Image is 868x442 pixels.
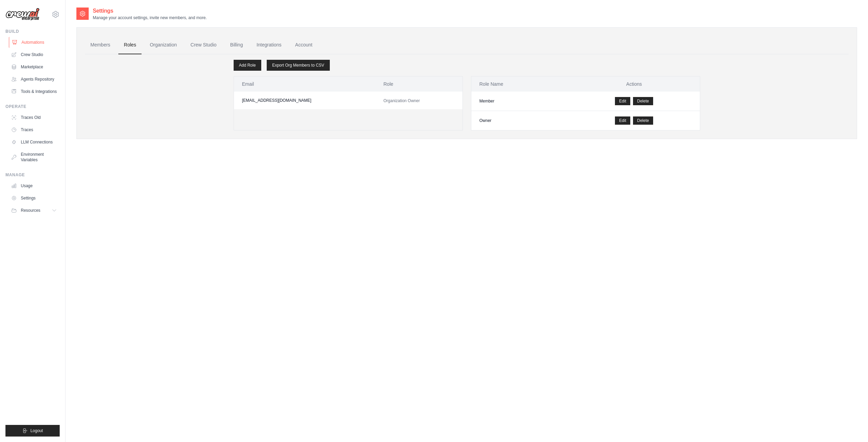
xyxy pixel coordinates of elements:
th: Role [375,77,462,92]
a: Account [290,36,318,54]
a: Billing [225,36,248,54]
a: Add Role [234,60,261,71]
a: Organization [144,36,182,54]
th: Actions [569,77,700,92]
div: Operate [5,104,60,109]
td: Owner [471,111,569,130]
div: Manage [5,172,60,178]
a: Agents Repository [8,74,60,85]
a: Edit [615,97,630,105]
a: Environment Variables [8,149,60,165]
h2: Settings [93,7,207,15]
img: Logo [5,8,40,21]
th: Role Name [471,77,569,92]
a: Crew Studio [185,36,222,54]
button: Logout [5,425,60,437]
span: Logout [30,428,43,433]
a: Integrations [251,36,287,54]
a: Edit [615,116,630,125]
a: Crew Studio [8,49,60,60]
a: Members [85,36,116,54]
a: LLM Connections [8,137,60,148]
th: Email [234,77,376,92]
a: Marketplace [8,61,60,72]
a: Tools & Integrations [8,86,60,97]
span: Organization Owner [383,98,420,103]
button: Delete [633,116,653,125]
td: Member [471,92,569,111]
a: Settings [8,193,60,204]
a: Traces [8,124,60,135]
a: Traces Old [8,112,60,123]
a: Automations [9,37,60,48]
p: Manage your account settings, invite new members, and more. [93,15,207,20]
span: Resources [21,208,40,213]
button: Resources [8,205,60,216]
a: Roles [118,36,142,54]
a: Usage [8,180,60,191]
div: Build [5,29,60,34]
a: Export Org Members to CSV [267,60,330,71]
button: Delete [633,97,653,105]
td: [EMAIL_ADDRESS][DOMAIN_NAME] [234,92,376,109]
